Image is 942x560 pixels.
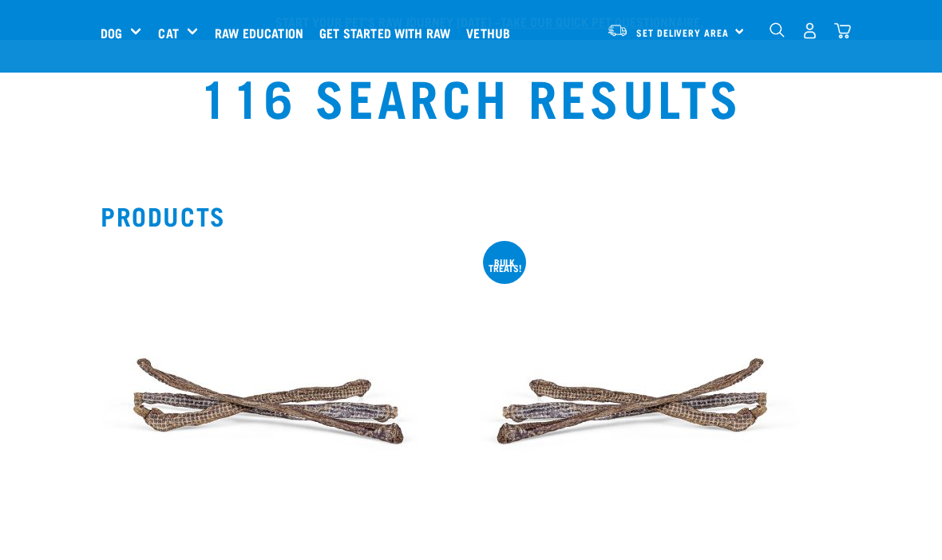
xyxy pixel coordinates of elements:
[483,259,526,270] div: BULK TREATS!
[607,23,628,37] img: van-moving.png
[186,67,757,124] h1: 116 Search Results
[770,22,785,37] img: home-icon-1@2x.png
[101,23,122,42] a: Dog
[315,1,462,65] a: Get started with Raw
[462,1,522,65] a: Vethub
[211,1,315,65] a: Raw Education
[801,22,818,39] img: user.png
[834,22,851,39] img: home-icon@2x.png
[101,201,841,230] h2: Products
[636,30,729,35] span: Set Delivery Area
[158,23,178,42] a: Cat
